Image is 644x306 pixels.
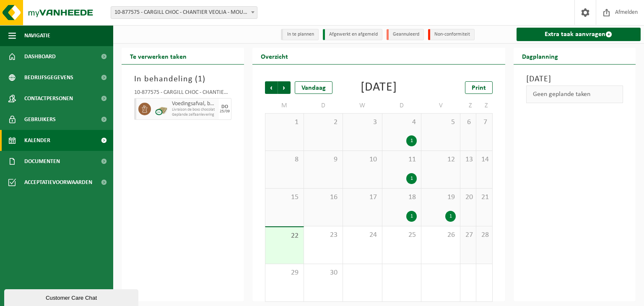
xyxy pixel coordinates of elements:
[406,173,417,184] div: 1
[382,98,421,113] td: D
[480,155,488,164] span: 14
[24,88,73,109] span: Contactpersonen
[361,81,397,94] div: [DATE]
[465,155,472,164] span: 13
[270,155,299,164] span: 8
[265,98,304,113] td: M
[387,193,417,202] span: 18
[308,268,338,277] span: 30
[426,155,456,164] span: 12
[465,231,472,240] span: 27
[4,288,140,306] iframe: chat widget
[122,48,195,64] h2: Te verwerken taken
[387,29,424,40] li: Geannuleerd
[480,118,488,127] span: 7
[172,107,217,112] span: Livraison de boxs chocolat
[426,118,456,127] span: 5
[465,193,472,202] span: 20
[343,98,382,113] td: W
[278,81,291,94] span: Volgende
[476,98,492,113] td: Z
[24,25,50,46] span: Navigatie
[24,109,56,130] span: Gebruikers
[265,81,278,94] span: Vorige
[514,48,566,64] h2: Dagplanning
[308,231,338,240] span: 23
[270,118,299,127] span: 1
[406,211,417,222] div: 1
[24,67,73,88] span: Bedrijfsgegevens
[134,90,231,98] div: 10-877575 - CARGILL CHOC - CHANTIER VEOLIA - MOUSCRON
[308,193,338,202] span: 16
[134,73,231,86] h3: In behandeling ( )
[472,85,486,91] span: Print
[426,193,456,202] span: 19
[387,118,417,127] span: 4
[387,231,417,240] span: 25
[347,231,377,240] span: 24
[465,118,472,127] span: 6
[460,98,476,113] td: Z
[347,193,377,202] span: 17
[270,268,299,277] span: 29
[480,193,488,202] span: 21
[221,104,228,109] div: DO
[526,73,623,86] h3: [DATE]
[347,155,377,164] span: 10
[281,29,319,40] li: In te plannen
[24,130,50,151] span: Kalender
[308,118,338,127] span: 2
[198,75,203,83] span: 1
[270,231,299,241] span: 22
[111,6,257,19] span: 10-877575 - CARGILL CHOC - CHANTIER VEOLIA - MOUSCRON
[24,172,92,193] span: Acceptatievoorwaarden
[24,46,56,67] span: Dashboard
[465,81,493,94] a: Print
[304,98,343,113] td: D
[421,98,460,113] td: V
[323,29,382,40] li: Afgewerkt en afgemeld
[24,151,60,172] span: Documenten
[295,81,332,94] div: Vandaag
[445,211,456,222] div: 1
[480,231,488,240] span: 28
[270,193,299,202] span: 15
[220,109,230,114] div: 25/09
[526,86,623,103] div: Geen geplande taken
[252,48,296,64] h2: Overzicht
[308,155,338,164] span: 9
[111,7,257,18] span: 10-877575 - CARGILL CHOC - CHANTIER VEOLIA - MOUSCRON
[428,29,475,40] li: Non-conformiteit
[172,101,217,107] span: Voedingsafval, bevat geen producten van dierlijke oorsprong, gemengde verpakking (exclusief glas)
[517,28,641,41] a: Extra taak aanvragen
[426,231,456,240] span: 26
[387,155,417,164] span: 11
[155,103,168,115] img: PB-CU
[406,135,417,146] div: 1
[172,112,217,117] span: Geplande zelfaanlevering
[347,118,377,127] span: 3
